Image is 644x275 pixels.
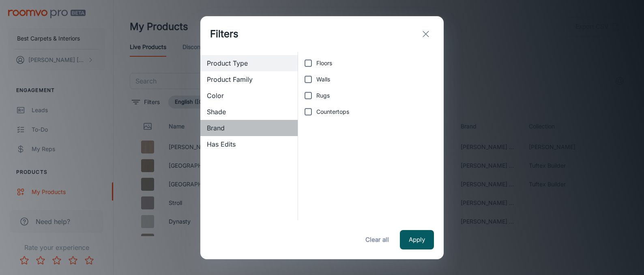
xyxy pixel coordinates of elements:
button: exit [418,26,434,42]
div: Brand [200,120,298,136]
button: Clear all [361,230,393,249]
div: Product Family [200,71,298,87]
div: Product Type [200,55,298,71]
button: Apply [400,230,434,249]
span: Countertops [316,107,349,116]
span: Walls [316,75,330,84]
span: Has Edits [207,139,291,149]
span: Shade [207,107,291,117]
span: Rugs [316,91,330,100]
h1: Filters [210,27,238,41]
div: Shade [200,104,298,120]
span: Product Family [207,75,291,84]
span: Product Type [207,58,291,68]
span: Brand [207,123,291,133]
div: Has Edits [200,136,298,152]
div: Color [200,87,298,104]
span: Color [207,91,291,100]
span: Floors [316,59,332,68]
